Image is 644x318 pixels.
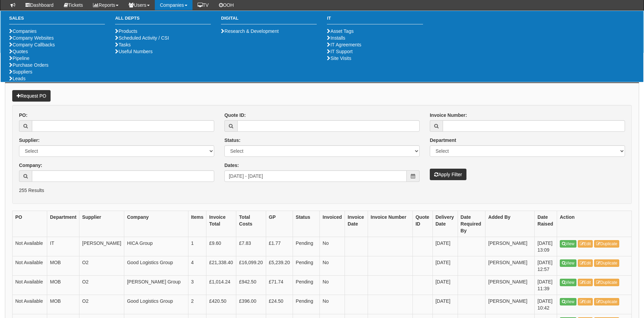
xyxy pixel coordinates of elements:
[327,35,345,41] a: Installs
[327,16,423,24] h3: IT
[206,237,236,256] td: £9.60
[19,162,42,169] label: Company:
[535,256,557,276] td: [DATE] 12:57
[560,240,576,248] a: View
[560,279,576,286] a: View
[430,137,456,144] label: Department
[13,237,47,256] td: Not Available
[79,295,124,314] td: O2
[345,211,368,237] th: Invoice Date
[327,28,353,34] a: Asset Tags
[188,295,206,314] td: 2
[327,49,352,54] a: IT Support
[320,211,345,237] th: Invoiced
[594,259,619,267] a: Duplicate
[9,69,32,75] a: Suppliers
[266,295,293,314] td: £24.50
[368,211,412,237] th: Invoice Number
[206,211,236,237] th: Invoice Total
[124,237,188,256] td: HICA Group
[485,256,535,276] td: [PERSON_NAME]
[115,16,211,24] h3: All Depts
[13,211,47,237] th: PO
[236,256,266,276] td: £16,099.20
[236,295,266,314] td: £396.00
[9,28,37,34] a: Companies
[13,256,47,276] td: Not Available
[430,112,467,119] label: Invoice Number:
[19,137,40,144] label: Supplier:
[535,211,557,237] th: Date Raised
[221,28,279,34] a: Research & Development
[206,276,236,295] td: £1,014.24
[115,28,137,34] a: Products
[115,49,152,54] a: Useful Numbers
[9,35,54,41] a: Company Websites
[13,295,47,314] td: Not Available
[458,211,485,237] th: Date Required By
[206,295,236,314] td: £420.50
[578,240,593,248] a: Edit
[206,256,236,276] td: £21,338.40
[224,137,240,144] label: Status:
[327,56,351,61] a: Site Visits
[221,16,317,24] h3: Digital
[535,295,557,314] td: [DATE] 10:42
[433,237,458,256] td: [DATE]
[236,211,266,237] th: Total Costs
[9,49,28,54] a: Quotes
[236,276,266,295] td: £942.50
[594,240,619,248] a: Duplicate
[327,42,361,47] a: IT Agreements
[224,162,239,169] label: Dates:
[19,187,625,194] p: 255 Results
[560,298,576,305] a: View
[430,169,466,180] button: Apply Filter
[412,211,433,237] th: Quote ID
[124,256,188,276] td: Good Logistics Group
[79,237,124,256] td: [PERSON_NAME]
[578,279,593,286] a: Edit
[9,62,49,68] a: Purchase Orders
[433,211,458,237] th: Delivery Date
[124,211,188,237] th: Company
[124,295,188,314] td: Good Logistics Group
[266,237,293,256] td: £1.77
[320,237,345,256] td: No
[236,237,266,256] td: £7.83
[188,211,206,237] th: Items
[266,276,293,295] td: £71.74
[594,298,619,305] a: Duplicate
[433,295,458,314] td: [DATE]
[47,256,79,276] td: MOB
[578,298,593,305] a: Edit
[535,276,557,295] td: [DATE] 11:39
[13,276,47,295] td: Not Available
[433,256,458,276] td: [DATE]
[578,259,593,267] a: Edit
[124,276,188,295] td: [PERSON_NAME] Group
[485,237,535,256] td: [PERSON_NAME]
[47,276,79,295] td: MOB
[188,237,206,256] td: 1
[79,276,124,295] td: O2
[79,211,124,237] th: Supplier
[433,276,458,295] td: [DATE]
[47,237,79,256] td: IT
[485,276,535,295] td: [PERSON_NAME]
[320,295,345,314] td: No
[19,112,27,119] label: PO:
[115,42,131,47] a: Tasks
[188,256,206,276] td: 4
[9,76,25,81] a: Leads
[485,295,535,314] td: [PERSON_NAME]
[485,211,535,237] th: Added By
[293,295,320,314] td: Pending
[594,279,619,286] a: Duplicate
[79,256,124,276] td: O2
[293,237,320,256] td: Pending
[115,35,169,41] a: Scheduled Activity / CSI
[224,112,246,119] label: Quote ID:
[293,276,320,295] td: Pending
[320,276,345,295] td: No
